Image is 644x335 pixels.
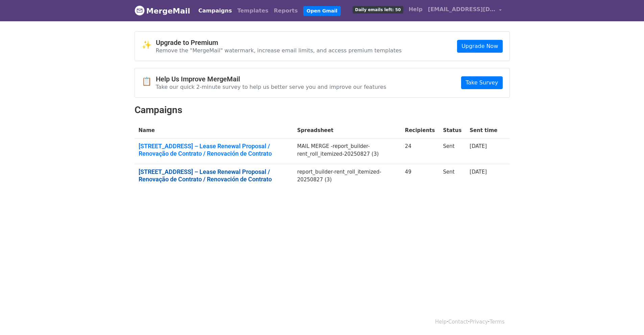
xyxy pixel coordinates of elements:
[135,123,293,138] th: Name
[610,303,644,335] iframe: Chat Widget
[196,4,235,18] a: Campaigns
[142,40,156,50] span: ✨
[156,47,402,54] p: Remove the "MergeMail" watermark, increase email limits, and access premium templates
[466,123,501,138] th: Sent time
[457,40,502,53] a: Upgrade Now
[401,123,439,138] th: Recipients
[425,3,504,19] a: [EMAIL_ADDRESS][DOMAIN_NAME]
[156,38,402,47] h4: Upgrade to Premium
[406,3,425,16] a: Help
[470,143,487,149] a: [DATE]
[401,164,439,190] td: 49
[470,169,487,175] a: [DATE]
[271,4,301,18] a: Reports
[135,4,190,18] a: MergeMail
[139,143,289,157] a: [STREET_ADDRESS] – Lease Renewal Proposal / Renovação de Contrato / Renovación de Contrato
[156,83,386,91] p: Take our quick 2-minute survey to help us better serve you and improve our features
[293,123,401,138] th: Spreadsheet
[139,168,289,183] a: [STREET_ADDRESS] – Lease Renewal Proposal / Renovação de Contrato / Renovación de Contrato
[350,3,406,16] a: Daily emails left: 50
[142,77,156,86] span: 📋
[448,319,468,325] a: Contact
[293,138,401,164] td: MAIL MERGE -report_builder-rent_roll_itemized-20250827 (3)
[470,319,488,325] a: Privacy
[401,138,439,164] td: 24
[428,5,496,14] span: [EMAIL_ADDRESS][DOMAIN_NAME]
[490,319,504,325] a: Terms
[439,123,466,138] th: Status
[235,4,271,18] a: Templates
[303,6,341,16] a: Open Gmail
[293,164,401,190] td: report_builder-rent_roll_itemized-20250827 (3)
[435,319,447,325] a: Help
[439,164,466,190] td: Sent
[156,75,386,83] h4: Help Us Improve MergeMail
[135,5,145,16] img: MergeMail logo
[439,138,466,164] td: Sent
[353,6,403,14] span: Daily emails left: 50
[461,76,502,89] a: Take Survey
[135,104,510,116] h2: Campaigns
